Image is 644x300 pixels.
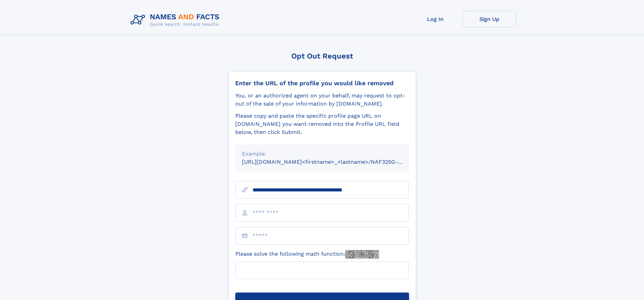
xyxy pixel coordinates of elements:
div: You, or an authorized agent on your behalf, may request to opt-out of the sale of your informatio... [235,92,409,108]
img: Logo Names and Facts [128,11,225,29]
small: [URL][DOMAIN_NAME]<firstname>_<lastname>/NAF325G-xxxxxxxx [242,159,422,165]
div: Example: [242,150,402,158]
label: Please solve the following math function: [235,250,379,259]
a: Log In [408,11,462,27]
div: Enter the URL of the profile you would like removed [235,79,409,87]
div: Opt Out Request [228,52,416,60]
a: Sign Up [462,11,517,27]
div: Please copy and paste the specific profile page URL on [DOMAIN_NAME] you want removed into the Pr... [235,112,409,136]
